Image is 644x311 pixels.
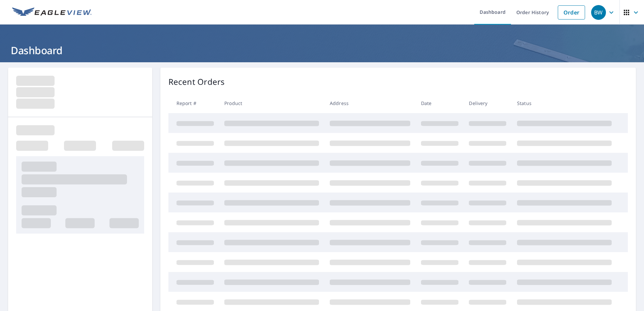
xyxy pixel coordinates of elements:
th: Status [512,93,617,113]
img: EV Logo [12,7,92,18]
th: Delivery [463,93,512,113]
th: Date [416,93,464,113]
th: Address [324,93,416,113]
th: Report # [168,93,219,113]
div: BW [591,5,606,20]
h1: Dashboard [8,43,636,57]
th: Product [219,93,324,113]
a: Order [558,5,585,20]
p: Recent Orders [168,76,225,88]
